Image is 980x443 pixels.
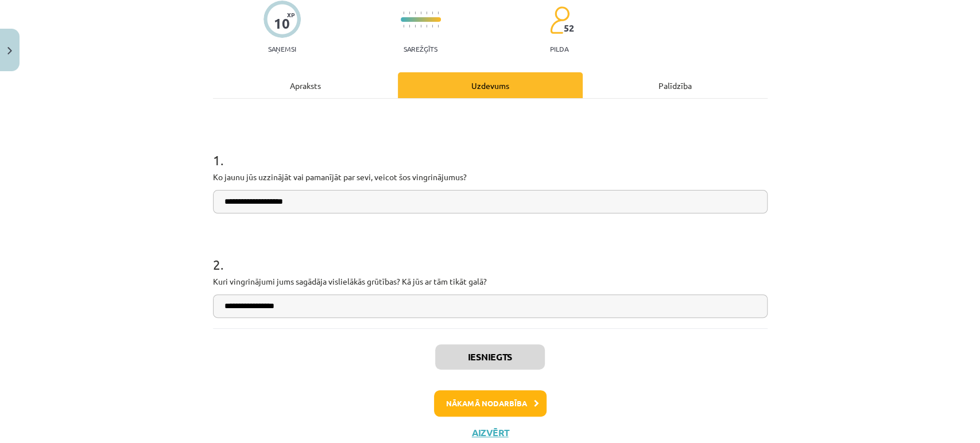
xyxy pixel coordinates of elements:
h1: 1 . [213,132,768,168]
img: icon-short-line-57e1e144782c952c97e751825c79c345078a6d821885a25fce030b3d8c18986b.svg [426,11,427,14]
img: icon-short-line-57e1e144782c952c97e751825c79c345078a6d821885a25fce030b3d8c18986b.svg [409,25,410,28]
img: icon-short-line-57e1e144782c952c97e751825c79c345078a6d821885a25fce030b3d8c18986b.svg [426,25,427,28]
img: icon-short-line-57e1e144782c952c97e751825c79c345078a6d821885a25fce030b3d8c18986b.svg [403,11,404,14]
img: icon-short-line-57e1e144782c952c97e751825c79c345078a6d821885a25fce030b3d8c18986b.svg [432,25,433,28]
div: 10 [274,15,290,32]
img: icon-close-lesson-0947bae3869378f0d4975bcd49f059093ad1ed9edebbc8119c70593378902aed.svg [7,47,12,55]
div: Uzdevums [398,72,583,98]
button: Nākamā nodarbība [434,390,547,417]
div: Palīdzība [583,72,768,98]
img: icon-short-line-57e1e144782c952c97e751825c79c345078a6d821885a25fce030b3d8c18986b.svg [415,25,416,28]
div: Apraksts [213,72,398,98]
img: icon-short-line-57e1e144782c952c97e751825c79c345078a6d821885a25fce030b3d8c18986b.svg [420,11,421,14]
button: Aizvērt [468,427,512,438]
img: icon-short-line-57e1e144782c952c97e751825c79c345078a6d821885a25fce030b3d8c18986b.svg [432,11,433,14]
span: 52 [564,23,574,33]
h1: 2 . [213,236,768,272]
img: icon-short-line-57e1e144782c952c97e751825c79c345078a6d821885a25fce030b3d8c18986b.svg [437,11,439,14]
img: icon-short-line-57e1e144782c952c97e751825c79c345078a6d821885a25fce030b3d8c18986b.svg [437,25,439,28]
img: icon-short-line-57e1e144782c952c97e751825c79c345078a6d821885a25fce030b3d8c18986b.svg [415,11,416,14]
p: Kuri vingrinājumi jums sagādāja vislielākās grūtības? Kā jūs ar tām tikāt galā? [213,275,768,287]
p: Sarežģīts [404,45,437,53]
button: Iesniegts [435,344,545,370]
img: icon-short-line-57e1e144782c952c97e751825c79c345078a6d821885a25fce030b3d8c18986b.svg [409,11,410,14]
img: students-c634bb4e5e11cddfef0936a35e636f08e4e9abd3cc4e673bd6f9a4125e45ecb1.svg [549,6,570,34]
span: XP [287,11,295,18]
img: icon-short-line-57e1e144782c952c97e751825c79c345078a6d821885a25fce030b3d8c18986b.svg [420,25,421,28]
p: Saņemsi [264,45,301,53]
img: icon-short-line-57e1e144782c952c97e751825c79c345078a6d821885a25fce030b3d8c18986b.svg [403,25,404,28]
p: pilda [550,45,568,53]
p: Ko jaunu jūs uzzinājāt vai pamanījāt par sevi, veicot šos vingrinājumus? [213,171,768,183]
